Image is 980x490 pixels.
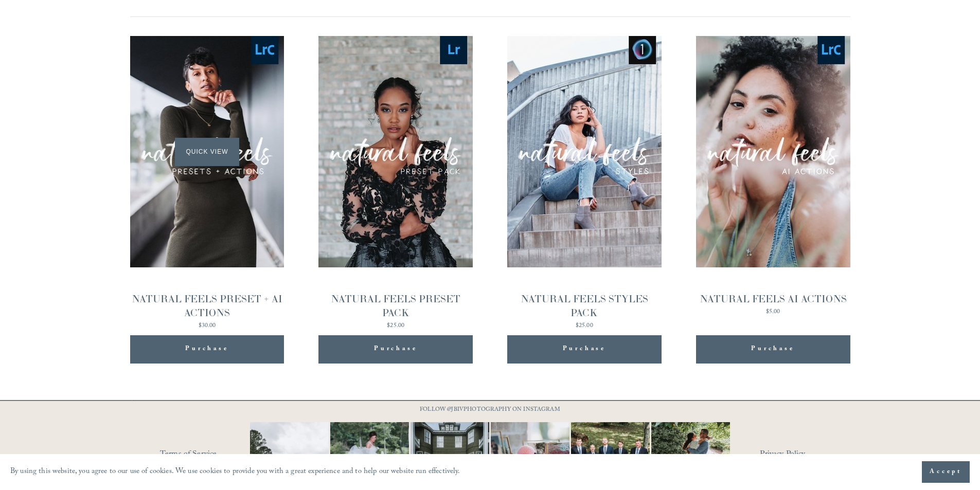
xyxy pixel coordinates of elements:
a: Privacy Policy [760,447,850,463]
span: Purchase [374,343,417,356]
div: NATURAL FEELS STYLES PACK [507,292,662,320]
span: Purchase [185,343,228,356]
span: Purchase [563,343,606,356]
button: Purchase [130,335,284,364]
button: Purchase [696,335,850,364]
div: NATURAL FEELS PRESET PACK [318,292,473,320]
p: By using this website, you agree to our use of cookies. We use cookies to provide you with a grea... [10,465,460,480]
div: $5.00 [700,309,847,315]
span: Accept [930,467,962,477]
span: Quick View [175,138,239,166]
div: $25.00 [507,323,662,329]
a: NATURAL FEELS PRESET PACK [318,36,473,331]
span: Purchase [751,343,794,356]
div: NATURAL FEELS PRESET + AI ACTIONS [130,292,284,320]
a: NATURAL FEELS AI ACTIONS [696,36,850,317]
button: Accept [922,461,970,483]
p: FOLLOW @JBIVPHOTOGRAPHY ON INSTAGRAM [400,405,580,416]
div: $25.00 [318,323,473,329]
a: Terms of Service [160,447,280,463]
a: NATURAL FEELS PRESET + AI ACTIONS [130,36,284,331]
button: Purchase [318,335,473,364]
div: NATURAL FEELS AI ACTIONS [700,292,847,306]
div: $30.00 [130,323,284,329]
button: Purchase [507,335,662,364]
a: NATURAL FEELS STYLES PACK [507,36,662,331]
